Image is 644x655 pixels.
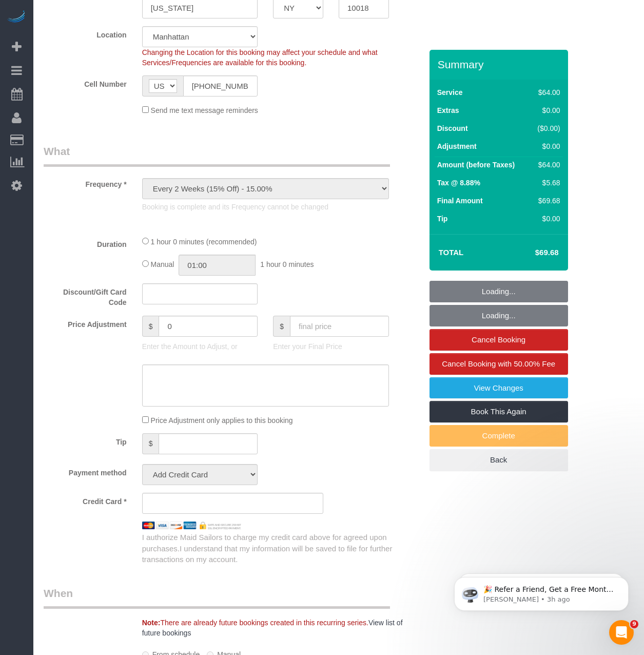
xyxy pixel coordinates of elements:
strong: Note: [142,619,161,627]
span: Changing the Location for this booking may affect your schedule and what Services/Frequencies are... [142,48,378,67]
legend: What [44,144,390,167]
span: $ [142,433,159,454]
label: Duration [36,236,134,249]
label: Discount [437,123,468,133]
a: View list of future bookings [142,619,403,637]
input: final price [290,316,389,337]
a: View Changes [430,377,568,399]
label: Extras [437,105,459,115]
span: I understand that my information will be saved to file for further transactions on my account. [142,544,393,564]
div: $0.00 [533,141,560,151]
img: credit cards [134,522,249,529]
label: Location [36,26,134,40]
span: $ [142,316,159,337]
span: $ [273,316,290,337]
iframe: Intercom notifications message [439,555,644,627]
label: Frequency * [36,176,134,189]
span: 1 hour 0 minutes [260,260,314,268]
div: $64.00 [533,160,560,170]
a: Back [430,449,568,471]
label: Price Adjustment [36,316,134,330]
div: I authorize Maid Sailors to charge my credit card above for agreed upon purchases. [134,532,430,565]
span: 1 hour 0 minutes (recommended) [151,238,257,246]
label: Tip [36,433,134,447]
label: Tip [437,214,448,224]
span: 9 [630,620,638,628]
a: Book This Again [430,401,568,422]
div: $64.00 [533,87,560,98]
p: Enter the Amount to Adjust, or [142,341,258,352]
label: Payment method [36,464,134,478]
label: Final Amount [437,196,483,206]
div: $0.00 [533,105,560,115]
label: Adjustment [437,141,477,151]
span: Price Adjustment only applies to this booking [151,416,293,425]
div: ($0.00) [533,123,560,133]
h3: Summary [438,59,563,70]
strong: Total [439,248,464,257]
img: Automaid Logo [6,10,27,25]
span: Manual [151,260,174,268]
a: Cancel Booking [430,329,568,351]
a: Cancel Booking with 50.00% Fee [430,353,568,375]
p: Enter your Final Price [273,341,389,352]
iframe: Secure card payment input frame [151,498,315,508]
span: Send me text message reminders [151,106,258,114]
span: Cancel Booking with 50.00% Fee [442,359,555,368]
div: $0.00 [533,214,560,224]
div: $69.68 [533,196,560,206]
h4: $69.68 [504,248,558,257]
div: $5.68 [533,178,560,188]
legend: When [44,586,390,609]
p: Booking is complete and its Frequency cannot be changed [142,202,389,212]
div: There are already future bookings created in this recurring series. [134,618,430,638]
label: Service [437,87,463,98]
iframe: Intercom live chat [609,620,634,645]
label: Amount (before Taxes) [437,160,515,170]
label: Discount/Gift Card Code [36,283,134,307]
label: Credit Card * [36,493,134,507]
label: Cell Number [36,75,134,89]
label: Tax @ 8.88% [437,178,480,188]
input: Cell Number [183,75,258,97]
